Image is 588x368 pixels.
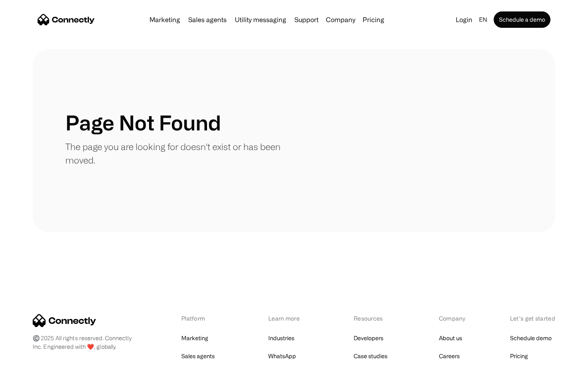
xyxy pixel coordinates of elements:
[439,332,462,344] a: About us
[323,14,358,25] div: Company
[181,350,215,362] a: Sales agents
[16,354,49,365] ul: Language list
[359,16,388,23] a: Pricing
[354,332,383,344] a: Developers
[439,350,460,362] a: Careers
[510,332,552,344] a: Schedule demo
[268,314,311,323] div: Learn more
[476,14,492,25] div: en
[146,16,183,23] a: Marketing
[452,14,476,25] a: Login
[38,13,95,26] a: home
[510,350,528,362] a: Pricing
[181,332,208,344] a: Marketing
[354,314,396,323] div: Resources
[268,350,296,362] a: WhatsApp
[181,314,226,323] div: Platform
[439,314,468,323] div: Company
[8,353,49,365] aside: Language selected: English
[291,16,322,23] a: Support
[494,11,550,28] a: Schedule a demo
[232,16,290,23] a: Utility messaging
[326,14,355,25] div: Company
[185,16,230,23] a: Sales agents
[65,140,294,167] p: The page you are looking for doesn't exist or has been moved.
[354,350,388,362] a: Case studies
[65,110,221,135] h1: Page Not Found
[510,314,555,323] div: Let’s get started
[268,332,294,344] a: Industries
[479,14,487,25] div: en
